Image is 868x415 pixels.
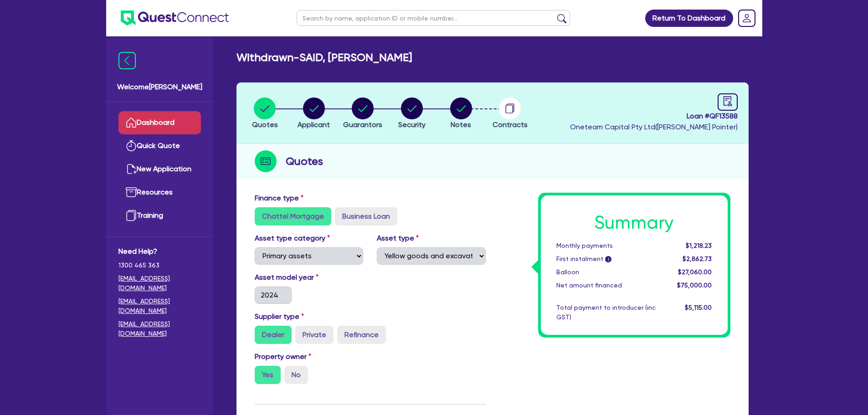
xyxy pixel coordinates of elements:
span: $5,115.00 [685,304,712,311]
img: step-icon [255,150,277,172]
span: 1300 465 363 [118,261,201,270]
label: Asset type category [255,233,330,244]
span: $75,000.00 [677,282,712,289]
button: Quotes [252,97,278,131]
a: Dropdown toggle [735,6,759,30]
span: Applicant [298,120,330,129]
div: First instalment [550,254,663,264]
a: [EMAIL_ADDRESS][DOMAIN_NAME] [118,274,201,293]
button: Guarantors [343,97,383,131]
label: Chattel Mortgage [255,207,331,225]
a: [EMAIL_ADDRESS][DOMAIN_NAME] [118,319,201,338]
span: Notes [451,120,471,129]
label: Yes [255,366,281,384]
span: Need Help? [118,246,201,257]
a: Dashboard [118,111,201,134]
button: Notes [450,97,473,131]
div: Balloon [550,267,663,277]
label: Asset type [377,233,419,244]
span: Security [398,120,426,129]
span: Guarantors [343,120,382,129]
span: Loan # QF13588 [570,111,738,122]
a: Resources [118,181,201,204]
label: Finance type [255,193,303,204]
label: Asset model year [248,272,370,283]
img: icon-menu-close [118,52,136,69]
a: [EMAIL_ADDRESS][DOMAIN_NAME] [118,297,201,316]
h2: Withdrawn - SAID, [PERSON_NAME] [236,51,412,64]
a: Return To Dashboard [645,10,733,27]
img: new-application [126,164,137,174]
a: Quick Quote [118,134,201,158]
button: Contracts [492,97,528,131]
a: New Application [118,158,201,181]
button: Applicant [297,97,330,131]
div: Net amount financed [550,281,663,290]
span: audit [723,96,733,106]
img: training [126,210,137,221]
label: Refinance [337,326,386,344]
a: audit [718,93,738,111]
img: quest-connect-logo-blue [121,10,229,26]
h2: Quotes [286,153,323,169]
input: Search by name, application ID or mobile number... [297,10,570,26]
label: Business Loan [335,207,397,225]
img: quick-quote [126,140,137,151]
span: Welcome [PERSON_NAME] [117,82,202,92]
label: Supplier type [255,311,304,322]
span: $27,060.00 [678,268,712,276]
span: Contracts [493,120,528,129]
a: Training [118,204,201,227]
span: $1,218.23 [686,242,712,249]
label: Private [295,326,334,344]
div: Total payment to introducer (inc GST) [550,303,663,322]
div: Monthly payments [550,241,663,251]
button: Security [398,97,426,131]
span: $2,862.73 [683,255,712,262]
h1: Summary [556,212,712,234]
label: Property owner [255,351,311,362]
label: Dealer [255,326,292,344]
span: Quotes [252,120,278,129]
img: resources [126,187,137,198]
label: No [284,366,308,384]
span: i [605,256,611,262]
span: Oneteam Capital Pty Ltd ( [PERSON_NAME] Pointer ) [570,123,738,131]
